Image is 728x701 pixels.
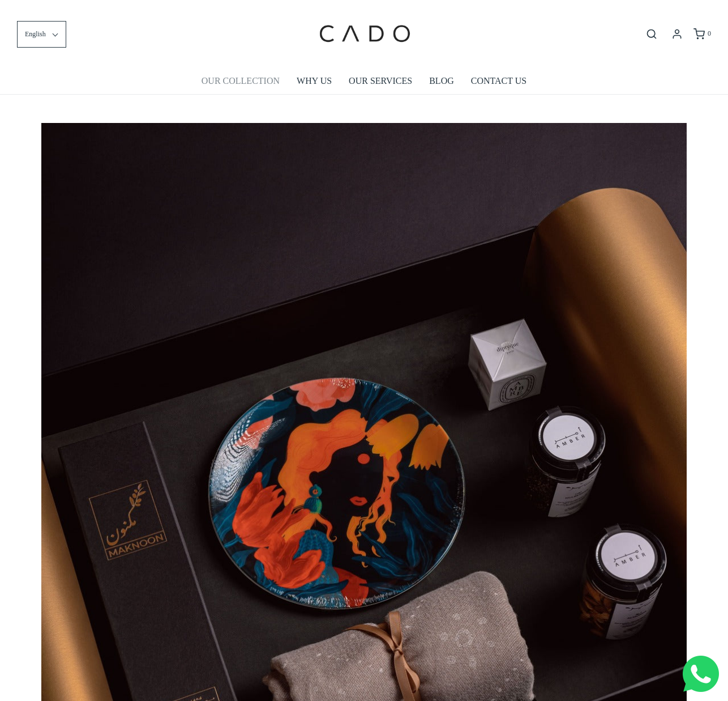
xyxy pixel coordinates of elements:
[25,29,46,40] span: English
[683,656,719,692] img: Whatsapp
[692,28,711,40] a: 0
[316,9,412,60] img: cadogifting
[641,28,662,40] button: Open search bar
[429,68,454,94] a: BLOG
[297,68,332,94] a: WHY US
[471,68,526,94] a: CONTACT US
[323,94,376,103] span: Number of gifts
[202,68,280,94] a: OUR COLLECTION
[349,68,412,94] a: OUR SERVICES
[708,29,711,37] span: 0
[17,21,66,48] button: English
[323,48,379,57] span: Company name
[323,1,359,10] span: Last name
